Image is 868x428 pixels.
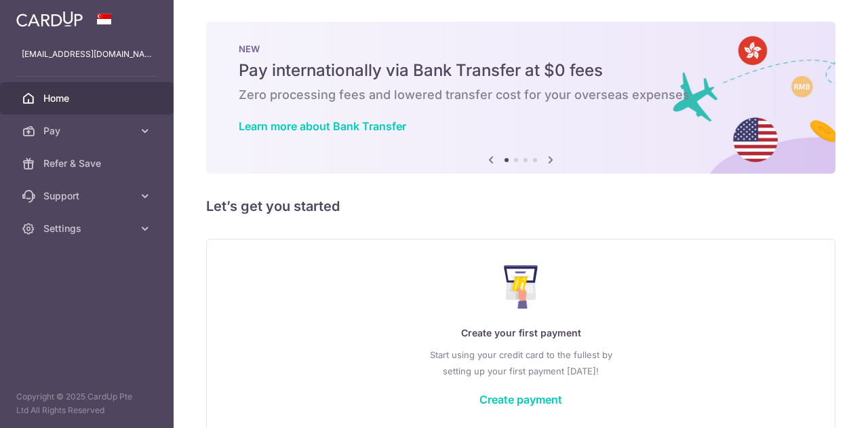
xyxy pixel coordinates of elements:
[239,87,803,103] h6: Zero processing fees and lowered transfer cost for your overseas expenses
[504,265,538,309] img: Make Payment
[239,43,803,54] p: NEW
[43,222,133,235] span: Settings
[43,124,133,138] span: Pay
[43,92,133,105] span: Home
[239,119,406,133] a: Learn more about Bank Transfer
[234,325,808,341] p: Create your first payment
[43,157,133,170] span: Refer & Save
[479,393,562,406] a: Create payment
[206,195,835,217] h5: Let’s get you started
[16,11,83,27] img: CardUp
[22,47,152,61] p: [EMAIL_ADDRESS][DOMAIN_NAME]
[206,22,835,174] img: Bank transfer banner
[239,60,803,81] h5: Pay internationally via Bank Transfer at $0 fees
[43,189,133,203] span: Support
[234,347,808,379] p: Start using your credit card to the fullest by setting up your first payment [DATE]!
